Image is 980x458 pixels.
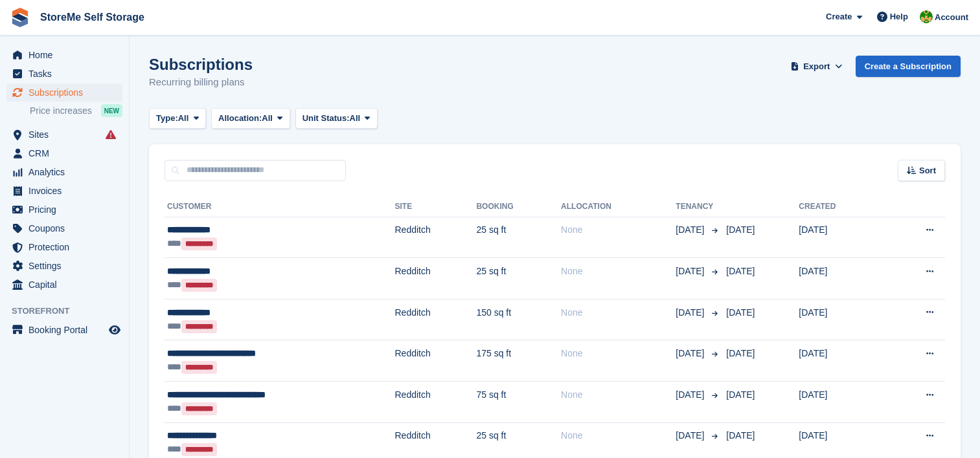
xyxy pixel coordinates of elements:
span: Pricing [28,201,106,219]
span: Analytics [28,163,106,181]
td: [DATE] [799,299,883,340]
a: menu [6,182,122,200]
i: Smart entry sync failures have occurred [106,129,116,140]
td: Redditch [395,382,477,423]
td: Redditch [395,258,477,300]
td: [DATE] [799,217,883,258]
td: 150 sq ft [476,299,561,340]
td: 25 sq ft [476,217,561,258]
a: menu [6,238,122,256]
span: Create [826,10,852,23]
button: Type: All [149,108,206,129]
a: menu [6,46,122,64]
span: CRM [28,144,106,162]
td: [DATE] [799,340,883,382]
a: menu [6,219,122,237]
span: [DATE] [676,429,707,442]
a: menu [6,321,122,339]
button: Allocation: All [211,108,290,129]
span: All [178,112,189,125]
a: menu [6,125,122,144]
div: None [561,429,676,442]
span: [DATE] [726,389,755,400]
img: stora-icon-8386f47178a22dfd0bd8f6a31ec36ba5ce8667c1dd55bd0f319d3a0aa187defe.svg [10,8,30,27]
div: None [561,223,676,237]
div: NEW [101,104,122,117]
span: Allocation: [218,112,262,125]
span: Sort [919,164,936,177]
a: Preview store [107,322,122,338]
span: Home [28,46,106,64]
button: Export [788,56,845,77]
div: None [561,265,676,278]
td: [DATE] [799,382,883,423]
span: Subscriptions [28,83,106,102]
span: [DATE] [676,347,707,360]
span: Capital [28,276,106,294]
button: Unit Status: All [295,108,378,129]
span: All [262,112,273,125]
td: 175 sq ft [476,340,561,382]
a: menu [6,83,122,102]
span: [DATE] [676,223,707,237]
a: menu [6,144,122,162]
span: [DATE] [726,224,755,235]
span: Account [935,11,968,24]
span: [DATE] [676,306,707,320]
a: menu [6,163,122,181]
span: [DATE] [726,348,755,358]
th: Created [799,197,883,217]
div: None [561,306,676,320]
span: [DATE] [676,388,707,402]
a: menu [6,257,122,275]
span: Tasks [28,65,106,83]
td: Redditch [395,340,477,382]
span: [DATE] [726,430,755,441]
span: Booking Portal [28,321,106,339]
th: Customer [165,197,395,217]
td: 25 sq ft [476,258,561,300]
span: Invoices [28,182,106,200]
a: Create a Subscription [856,56,961,77]
td: 75 sq ft [476,382,561,423]
td: Redditch [395,217,477,258]
span: All [350,112,361,125]
img: StorMe [920,10,933,23]
span: Sites [28,125,106,144]
span: Price increases [30,105,92,117]
th: Allocation [561,197,676,217]
a: menu [6,65,122,83]
td: Redditch [395,299,477,340]
h1: Subscriptions [149,56,253,73]
a: menu [6,201,122,219]
span: Protection [28,238,106,256]
span: [DATE] [726,266,755,276]
span: [DATE] [676,265,707,278]
span: Export [803,60,830,73]
span: Type: [156,112,178,125]
span: Help [890,10,908,23]
th: Tenancy [676,197,721,217]
th: Site [395,197,477,217]
span: Unit Status: [302,112,350,125]
a: StoreMe Self Storage [35,6,150,28]
span: [DATE] [726,307,755,318]
div: None [561,347,676,360]
td: [DATE] [799,258,883,300]
a: Price increases NEW [30,104,122,118]
a: menu [6,276,122,294]
span: Storefront [12,305,129,318]
th: Booking [476,197,561,217]
span: Coupons [28,219,106,237]
span: Settings [28,257,106,275]
div: None [561,388,676,402]
p: Recurring billing plans [149,75,253,90]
